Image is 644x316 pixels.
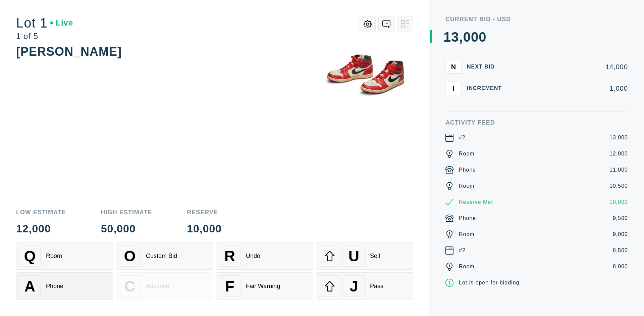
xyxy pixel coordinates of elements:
span: A [24,278,35,295]
div: 11,000 [609,166,628,174]
div: 1 [443,30,451,44]
button: CAdvance [116,272,213,300]
div: 10,000 [187,223,222,234]
span: Q [24,247,36,265]
button: OCustom Bid [116,242,213,270]
div: Next Bid [467,64,507,70]
div: [PERSON_NAME] [16,45,122,58]
div: 9,500 [613,214,628,222]
div: Current Bid - USD [445,16,628,22]
div: 3 [451,30,459,44]
div: 50,000 [101,223,152,234]
button: FFair Warning [216,272,313,300]
div: Reserve Met [459,198,493,206]
div: Sell [370,253,380,260]
div: Pass [370,283,383,290]
div: #2 [459,134,466,142]
div: 1,000 [513,85,628,92]
div: Increment [467,86,507,91]
div: 13,000 [609,134,628,142]
span: J [350,278,358,295]
div: 12,000 [16,223,66,234]
button: N [445,60,462,74]
div: 10,000 [609,198,628,206]
div: 8,500 [613,246,628,255]
div: Room [459,263,475,271]
button: QRoom [16,242,113,270]
div: Phone [459,214,476,222]
span: R [224,247,235,265]
span: I [452,84,454,92]
div: 0 [463,30,471,44]
div: Advance [146,283,169,290]
div: Room [459,230,475,238]
div: 12,000 [609,150,628,158]
button: RUndo [216,242,313,270]
div: Phone [46,283,63,290]
div: Room [459,182,475,190]
div: 10,500 [609,182,628,190]
button: APhone [16,272,113,300]
button: JPass [316,272,413,300]
div: 9,000 [613,230,628,238]
div: 0 [471,30,479,44]
span: C [124,278,135,295]
div: , [459,30,463,165]
button: I [445,82,462,95]
div: 1 of 5 [16,32,73,40]
button: USell [316,242,413,270]
div: Undo [246,253,260,260]
span: F [225,278,234,295]
div: Room [46,253,62,260]
div: #2 [459,246,466,255]
div: Low Estimate [16,209,66,215]
div: High Estimate [101,209,152,215]
div: 0 [479,30,486,44]
span: O [124,247,136,265]
div: Room [459,150,475,158]
div: Fair Warning [246,283,280,290]
div: Phone [459,166,476,174]
span: N [451,63,456,71]
div: Lot is open for bidding [459,279,519,287]
div: 14,000 [513,63,628,70]
div: Live [50,19,73,27]
div: Reserve [187,209,222,215]
div: Custom Bid [146,253,177,260]
div: Activity Feed [445,120,628,126]
div: 8,000 [613,263,628,271]
div: Lot 1 [16,16,73,30]
span: U [348,247,359,265]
